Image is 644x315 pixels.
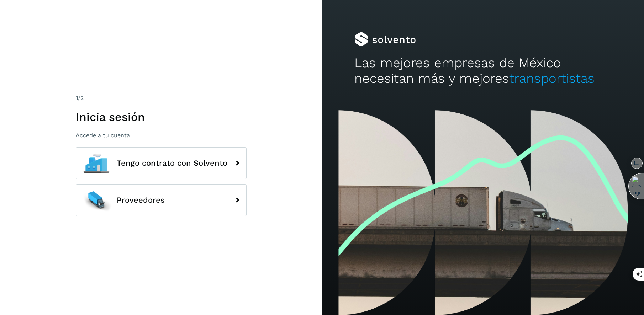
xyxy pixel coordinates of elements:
p: Accede a tu cuenta [76,132,247,139]
button: Tengo contrato con Solvento [76,147,247,179]
h1: Inicia sesión [76,110,247,124]
span: Proveedores [117,196,165,204]
span: 1 [76,95,78,101]
span: Tengo contrato con Solvento [117,159,227,167]
span: transportistas [509,71,595,86]
h2: Las mejores empresas de México necesitan más y mejores [354,55,612,87]
div: /2 [76,94,247,102]
button: Proveedores [76,184,247,216]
